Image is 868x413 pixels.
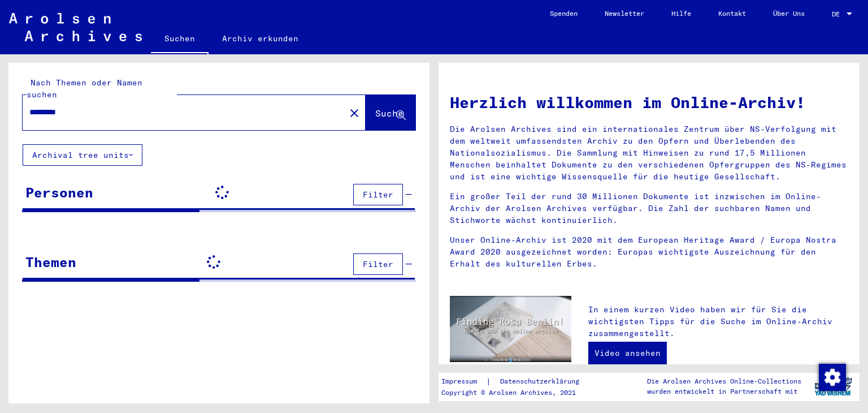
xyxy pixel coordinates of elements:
p: Ein großer Teil der rund 30 Millionen Dokumente ist inzwischen im Online-Archiv der Arolsen Archi... [450,191,848,226]
span: DE [832,10,844,18]
mat-icon: close [348,106,361,120]
button: Suche [366,95,415,130]
span: Filter [363,190,393,200]
img: Arolsen_neg.svg [9,13,142,41]
p: Copyright © Arolsen Archives, 2021 [441,388,593,398]
span: Suche [375,107,403,119]
a: Suchen [151,25,209,54]
a: Datenschutzerklärung [491,376,593,388]
a: Video ansehen [588,342,667,364]
p: wurden entwickelt in Partnerschaft mit [647,386,801,397]
img: video.jpg [450,296,571,362]
img: yv_logo.png [812,372,854,401]
a: Impressum [441,376,486,388]
a: Archiv erkunden [209,25,312,52]
div: Personen [25,182,93,203]
div: Zustimmung ändern [818,363,845,390]
img: Zustimmung ändern [819,364,846,391]
p: Die Arolsen Archives Online-Collections [647,376,801,386]
p: Die Arolsen Archives sind ein internationales Zentrum über NS-Verfolgung mit dem weltweit umfasse... [450,123,848,183]
div: Themen [25,252,76,272]
div: | [441,376,593,388]
p: Unser Online-Archiv ist 2020 mit dem European Heritage Award / Europa Nostra Award 2020 ausgezeic... [450,234,848,270]
button: Clear [343,101,366,124]
button: Filter [353,253,403,275]
h1: Herzlich willkommen im Online-Archiv! [450,91,848,114]
span: Filter [363,259,393,269]
p: In einem kurzen Video haben wir für Sie die wichtigsten Tipps für die Suche im Online-Archiv zusa... [588,304,848,339]
button: Filter [353,184,403,205]
mat-label: Nach Themen oder Namen suchen [27,78,142,100]
button: Archival tree units [23,144,142,166]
